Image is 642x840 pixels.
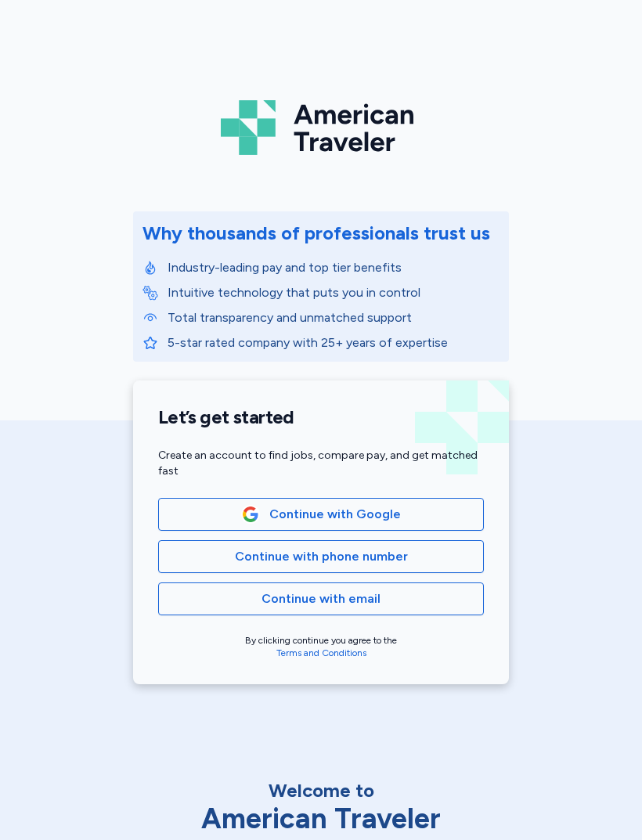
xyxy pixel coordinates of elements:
[142,221,490,246] div: Why thousands of professionals trust us
[158,498,484,531] button: Google LogoContinue with Google
[221,94,421,161] img: Logo
[168,308,500,327] p: Total transparency and unmatched support
[158,582,484,615] button: Continue with email
[235,547,408,566] span: Continue with phone number
[269,505,401,524] span: Continue with Google
[158,634,484,659] div: By clicking continue you agree to the
[261,589,381,608] span: Continue with email
[157,778,485,803] div: Welcome to
[158,448,484,479] div: Create an account to find jobs, compare pay, and get matched fast
[158,540,484,573] button: Continue with phone number
[242,506,259,523] img: Google Logo
[157,803,485,835] div: American Traveler
[276,647,366,658] a: Terms and Conditions
[168,258,500,277] p: Industry-leading pay and top tier benefits
[158,406,484,429] h1: Let’s get started
[168,333,500,352] p: 5-star rated company with 25+ years of expertise
[168,283,500,302] p: Intuitive technology that puts you in control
